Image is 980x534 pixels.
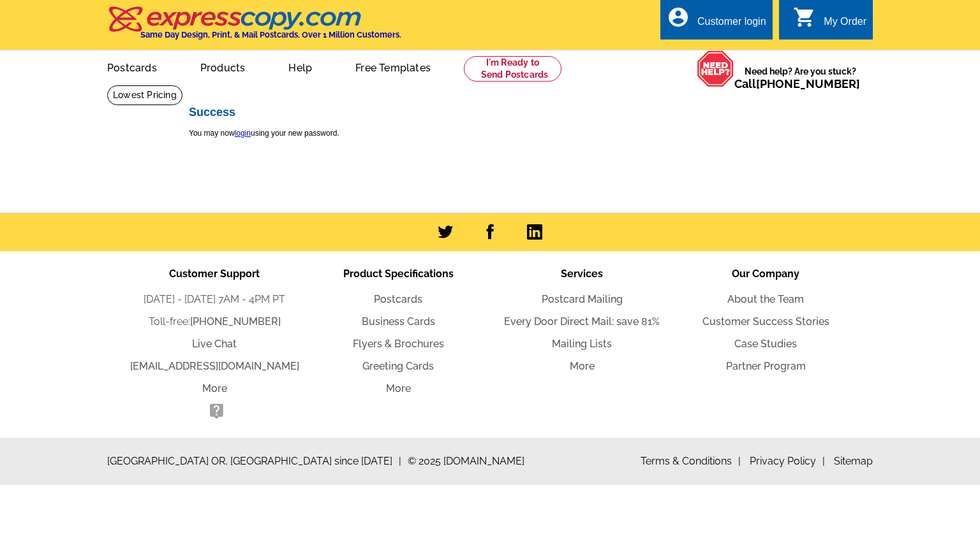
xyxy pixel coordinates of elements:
[386,382,411,394] a: More
[702,315,829,328] a: Customer Success Stories
[726,360,806,372] a: Partner Program
[824,16,866,34] div: My Order
[408,454,524,469] span: © 2025 [DOMAIN_NAME]
[189,127,801,139] p: You may now using your new password.
[374,293,422,305] a: Postcards
[570,360,595,372] a: More
[189,106,801,120] h2: Success
[734,338,797,350] a: Case Studies
[697,16,766,34] div: Customer login
[667,14,766,30] a: account_circle Customer login
[107,15,401,40] a: Same Day Design, Print, & Mail Postcards. Over 1 Million Customers.
[727,293,804,305] a: About the Team
[202,382,227,394] a: More
[793,6,816,29] i: shopping_cart
[169,268,260,280] span: Customer Support
[552,338,612,350] a: Mailing Lists
[561,268,603,280] span: Services
[140,30,401,40] h4: Same Day Design, Print, & Mail Postcards. Over 1 Million Customers.
[190,315,281,328] a: [PHONE_NUMBER]
[122,292,306,307] li: [DATE] - [DATE] 7AM - 4PM PT
[756,77,860,90] a: [PHONE_NUMBER]
[122,314,306,329] li: Toll-free:
[362,360,434,372] a: Greeting Cards
[235,129,251,138] a: login
[130,360,299,372] a: [EMAIL_ADDRESS][DOMAIN_NAME]
[667,6,690,29] i: account_circle
[542,293,623,305] a: Postcard Mailing
[697,50,734,87] img: help
[750,455,825,467] a: Privacy Policy
[732,268,799,280] span: Our Company
[734,65,866,90] span: Need help? Are you stuck?
[353,338,444,350] a: Flyers & Brochures
[734,77,860,90] span: Call
[87,52,177,82] a: Postcards
[343,268,454,280] span: Product Specifications
[362,315,435,328] a: Business Cards
[793,14,866,30] a: shopping_cart My Order
[107,454,401,469] span: [GEOGRAPHIC_DATA] OR, [GEOGRAPHIC_DATA] since [DATE]
[335,52,451,82] a: Free Templates
[268,52,332,82] a: Help
[192,338,237,350] a: Live Chat
[180,52,266,82] a: Products
[641,455,741,467] a: Terms & Conditions
[504,315,660,328] a: Every Door Direct Mail: save 81%
[834,455,873,467] a: Sitemap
